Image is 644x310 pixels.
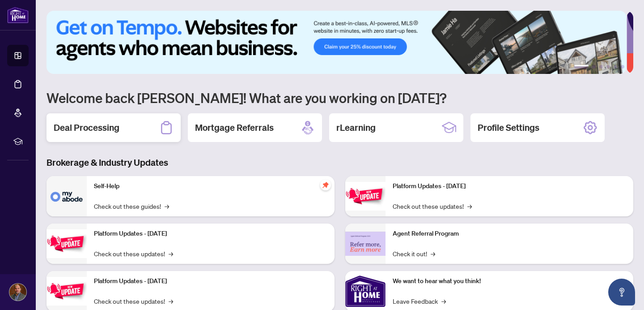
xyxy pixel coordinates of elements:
[599,65,603,69] button: 3
[94,181,327,191] p: Self-Help
[393,296,446,306] a: Leave Feedback→
[47,229,87,258] img: Platform Updates - September 16, 2025
[94,296,173,306] a: Check out these updates!→
[94,276,327,286] p: Platform Updates - [DATE]
[320,180,331,190] span: pushpin
[478,121,539,134] h2: Profile Settings
[431,249,435,258] span: →
[94,229,327,239] p: Platform Updates - [DATE]
[614,65,617,69] button: 5
[47,11,627,74] img: Slide 0
[9,284,26,301] img: Profile Icon
[165,201,169,211] span: →
[94,201,169,211] a: Check out these guides!→
[608,279,635,306] button: Open asap
[441,296,446,306] span: →
[336,121,376,134] h2: rLearning
[94,249,173,258] a: Check out these updates!→
[574,65,589,69] button: 1
[606,65,610,69] button: 4
[345,232,386,256] img: Agent Referral Program
[54,121,119,134] h2: Deal Processing
[47,89,633,106] h1: Welcome back [PERSON_NAME]! What are you working on [DATE]?
[393,229,626,239] p: Agent Referral Program
[393,276,626,286] p: We want to hear what you think!
[467,201,472,211] span: →
[345,182,386,210] img: Platform Updates - June 23, 2025
[621,65,624,69] button: 6
[169,296,173,306] span: →
[47,156,633,169] h3: Brokerage & Industry Updates
[393,201,472,211] a: Check out these updates!→
[47,176,87,216] img: Self-Help
[169,249,173,258] span: →
[195,121,274,134] h2: Mortgage Referrals
[592,65,596,69] button: 2
[7,7,29,23] img: logo
[47,277,87,305] img: Platform Updates - July 21, 2025
[393,181,626,191] p: Platform Updates - [DATE]
[393,249,435,258] a: Check it out!→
